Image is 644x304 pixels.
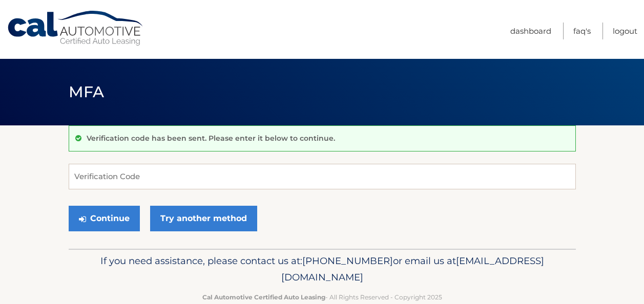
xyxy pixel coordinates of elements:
p: Verification code has been sent. Please enter it below to continue. [87,134,335,143]
a: Try another method [150,206,257,231]
button: Continue [69,206,140,231]
span: [PHONE_NUMBER] [302,255,393,267]
input: Verification Code [69,164,576,189]
p: - All Rights Reserved - Copyright 2025 [75,292,569,302]
a: Cal Automotive [7,10,145,47]
a: Dashboard [510,23,551,39]
span: [EMAIL_ADDRESS][DOMAIN_NAME] [281,255,544,283]
span: MFA [69,82,105,101]
a: FAQ's [573,23,591,39]
p: If you need assistance, please contact us at: or email us at [75,253,569,286]
a: Logout [613,23,637,39]
strong: Cal Automotive Certified Auto Leasing [202,293,325,301]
